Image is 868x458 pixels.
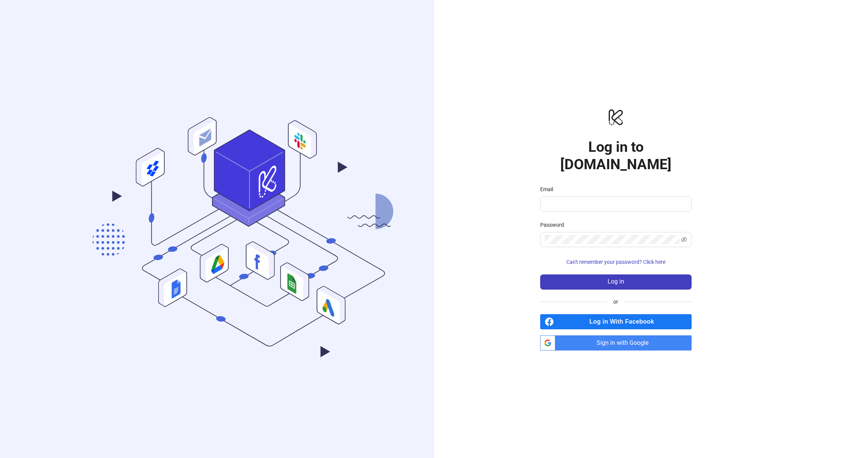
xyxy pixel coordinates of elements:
a: Log in With Facebook [540,314,692,329]
span: eye-invisible [681,237,687,243]
span: Sign in with Google [558,335,692,351]
button: Log in [540,274,692,290]
span: Can't remember your password? Click here [566,259,665,265]
input: Password [545,235,679,244]
span: Log in With Facebook [557,314,692,329]
h1: Log in to [DOMAIN_NAME] [540,138,692,173]
span: or [607,298,624,306]
span: Log in [608,278,624,285]
label: Password [540,221,569,229]
button: Can't remember your password? Click here [540,256,692,268]
label: Email [540,185,558,193]
a: Can't remember your password? Click here [540,259,692,265]
input: Email [545,199,686,209]
a: Sign in with Google [540,335,692,351]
